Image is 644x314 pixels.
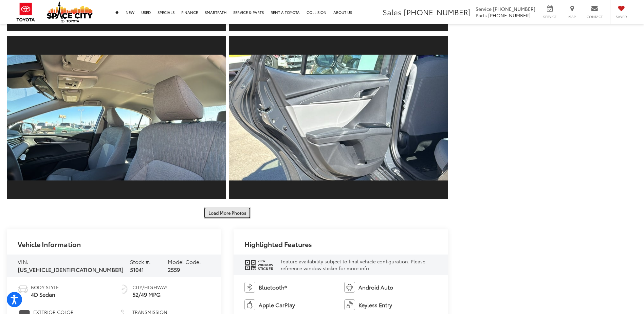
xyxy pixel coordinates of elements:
img: Apple CarPlay [244,299,255,310]
img: 2025 Toyota Camry LE [5,55,228,180]
span: Keyless Entry [358,301,392,309]
a: Expand Photo 14 [7,35,226,200]
img: Keyless Entry [344,299,355,310]
a: Expand Photo 15 [229,35,448,200]
img: Fuel Economy [119,284,130,295]
span: [US_VEHICLE_IDENTIFICATION_NUMBER] [18,265,124,273]
h2: Vehicle Information [18,240,81,248]
span: Service [542,14,557,19]
span: Sales [383,6,402,17]
img: Space City Toyota [47,1,93,22]
span: 51041 [130,265,144,273]
span: Sticker [258,267,273,271]
span: View [258,259,273,263]
span: Contact [587,14,603,19]
img: Bluetooth® [244,282,255,293]
span: 4D Sedan [31,291,59,298]
span: Parts [476,12,487,19]
span: Apple CarPlay [259,301,295,309]
span: 52/49 MPG [132,291,167,298]
span: 2559 [168,265,180,273]
span: Window [258,263,273,267]
span: Feature availability subject to final vehicle configuration. Please reference window sticker for ... [281,258,425,272]
span: Service [476,5,492,12]
span: Android Auto [358,283,393,291]
h2: Highlighted Features [244,240,312,248]
span: [PHONE_NUMBER] [404,6,471,17]
span: Stock #: [130,258,151,265]
span: [PHONE_NUMBER] [488,12,531,19]
span: Saved [614,14,629,19]
span: VIN: [18,258,29,265]
button: Load More Photos [204,207,251,219]
img: 2025 Toyota Camry LE [227,55,450,180]
div: window sticker [244,259,274,271]
span: Map [565,14,579,19]
span: [PHONE_NUMBER] [493,5,535,12]
span: City/Highway [132,284,167,291]
span: Bluetooth® [259,283,287,291]
img: Android Auto [344,282,355,293]
span: Model Code: [168,258,201,265]
span: Body Style [31,284,59,291]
